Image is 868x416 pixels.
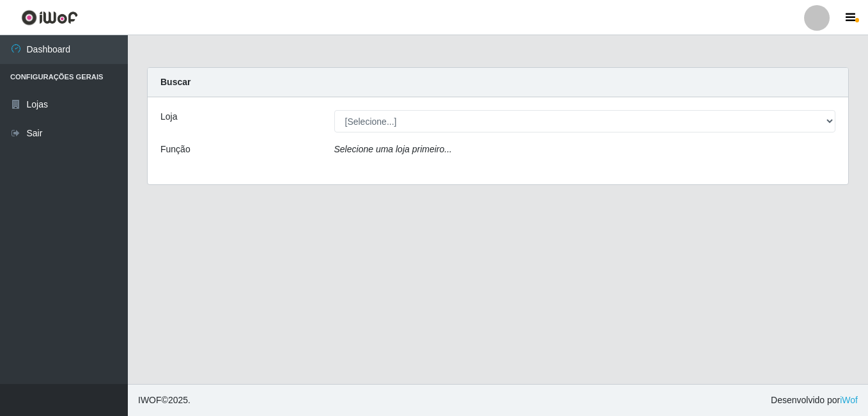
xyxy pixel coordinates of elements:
[138,395,162,405] span: IWOF
[334,144,452,154] i: Selecione uma loja primeiro...
[840,395,858,405] a: iWof
[138,394,190,407] span: © 2025 .
[771,394,858,407] span: Desenvolvido por
[160,143,190,156] label: Função
[160,77,190,87] strong: Buscar
[160,110,177,124] label: Loja
[21,10,78,26] img: CoreUI Logo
